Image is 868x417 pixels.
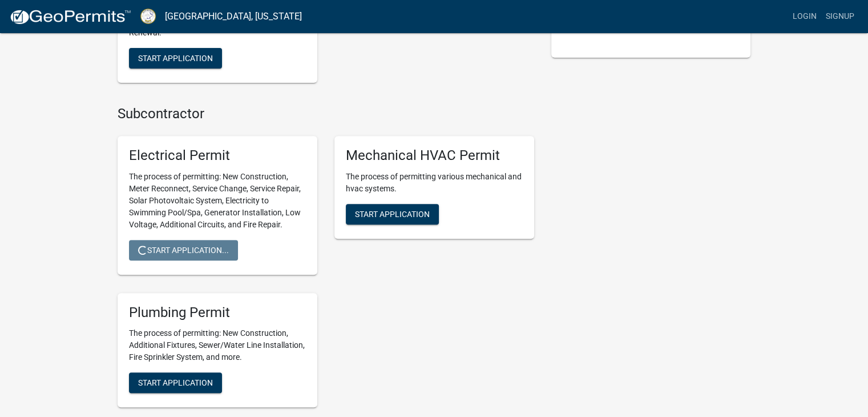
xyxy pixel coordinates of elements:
[129,240,238,260] button: Start Application...
[346,147,523,164] h5: Mechanical HVAC Permit
[346,171,523,195] p: The process of permitting various mechanical and hvac systems.
[138,53,213,62] span: Start Application
[138,378,213,387] span: Start Application
[355,209,430,218] span: Start Application
[129,372,222,393] button: Start Application
[140,9,156,24] img: Putnam County, Georgia
[138,245,229,254] span: Start Application...
[129,304,306,321] h5: Plumbing Permit
[165,7,302,26] a: [GEOGRAPHIC_DATA], [US_STATE]
[129,147,306,164] h5: Electrical Permit
[788,6,821,27] a: Login
[346,204,439,224] button: Start Application
[129,171,306,231] p: The process of permitting: New Construction, Meter Reconnect, Service Change, Service Repair, Sol...
[129,327,306,363] p: The process of permitting: New Construction, Additional Fixtures, Sewer/Water Line Installation, ...
[129,48,222,69] button: Start Application
[821,6,859,27] a: Signup
[118,106,534,122] h4: Subcontractor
